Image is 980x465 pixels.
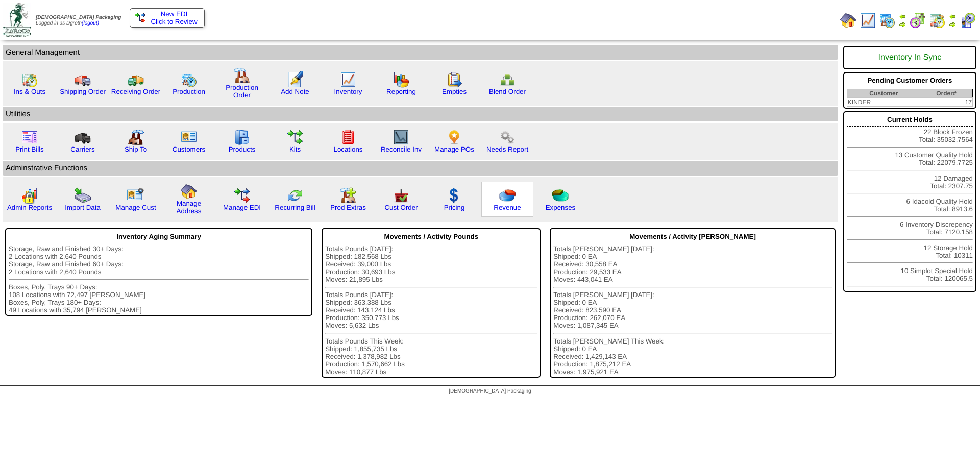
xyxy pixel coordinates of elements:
[860,12,876,29] img: line_graph.gif
[499,129,516,145] img: workflow.png
[3,161,838,176] td: Adminstrative Functions
[226,84,258,99] a: Production Order
[15,145,44,153] a: Print Bills
[446,71,462,88] img: workorder.gif
[287,129,303,145] img: workflow.gif
[3,3,31,37] img: zoroco-logo-small.webp
[14,88,45,95] a: Ins & Outs
[446,129,462,145] img: po.png
[948,12,957,20] img: arrowleft.gif
[499,187,516,204] img: pie_chart.png
[948,20,957,29] img: arrowright.gif
[489,88,526,95] a: Blend Order
[287,187,303,204] img: reconcile.gif
[7,204,52,211] a: Admin Reports
[181,129,197,145] img: customers.gif
[287,71,303,88] img: orders.gif
[9,230,309,243] div: Inventory Aging Summary
[546,204,576,211] a: Expenses
[847,113,973,127] div: Current Holds
[36,15,121,20] span: [DEMOGRAPHIC_DATA] Packaging
[929,12,945,29] img: calendarinout.gif
[381,145,422,153] a: Reconcile Inv
[847,98,920,107] td: KINDER
[161,10,188,18] span: New EDI
[434,145,474,153] a: Manage POs
[135,10,199,26] a: New EDI Click to Review
[177,200,202,215] a: Manage Address
[70,145,94,153] a: Carriers
[3,45,838,60] td: General Management
[325,245,537,376] div: Totals Pounds [DATE]: Shipped: 182,568 Lbs Received: 39,000 Lbs Production: 30,693 Lbs Moves: 21,...
[393,71,409,88] img: graph.gif
[75,71,91,88] img: truck.gif
[9,245,309,314] div: Storage, Raw and Finished 30+ Days: 2 Locations with 2,640 Pounds Storage, Raw and Finished 60+ D...
[127,187,145,204] img: managecust.png
[449,388,531,394] span: [DEMOGRAPHIC_DATA] Packaging
[340,129,356,145] img: locations.gif
[847,89,920,98] th: Customer
[553,230,832,243] div: Movements / Activity [PERSON_NAME]
[330,204,366,211] a: Prod Extras
[21,129,38,145] img: invoice2.gif
[229,145,256,153] a: Products
[75,129,91,145] img: truck3.gif
[275,204,315,211] a: Recurring Bill
[75,187,91,204] img: import.gif
[234,187,250,204] img: edi.gif
[128,129,144,145] img: factory2.gif
[486,145,528,153] a: Needs Report
[340,187,356,204] img: prodextras.gif
[173,145,205,153] a: Customers
[499,71,516,88] img: network.png
[181,183,197,200] img: home.gif
[446,187,462,204] img: dollar.gif
[21,71,38,88] img: calendarinout.gif
[135,18,199,26] span: Click to Review
[960,12,976,29] img: calendarcustomer.gif
[135,13,145,23] img: ediSmall.gif
[384,204,418,211] a: Cust Order
[494,204,521,211] a: Revenue
[281,88,309,95] a: Add Note
[920,89,973,98] th: Order#
[442,88,467,95] a: Empties
[553,245,832,376] div: Totals [PERSON_NAME] [DATE]: Shipped: 0 EA Received: 30,558 EA Production: 29,533 EA Moves: 443,0...
[386,88,416,95] a: Reporting
[879,12,895,29] img: calendarprod.gif
[333,145,362,153] a: Locations
[847,48,973,67] div: Inventory In Sync
[128,71,144,88] img: truck2.gif
[898,20,906,29] img: arrowright.gif
[393,129,409,145] img: line_graph2.gif
[60,88,106,95] a: Shipping Order
[920,98,973,107] td: 17
[65,204,101,211] a: Import Data
[910,12,926,29] img: calendarblend.gif
[125,145,147,153] a: Ship To
[3,107,838,121] td: Utilities
[340,71,356,88] img: line_graph.gif
[21,187,38,204] img: graph2.png
[36,15,121,26] span: Logged in as Dgroth
[843,111,976,292] div: 22 Block Frozen Total: 35032.7564 13 Customer Quality Hold Total: 22079.7725 12 Damaged Total: 23...
[234,129,250,145] img: cabinet.gif
[552,187,569,204] img: pie_chart2.png
[898,12,906,20] img: arrowleft.gif
[847,74,973,87] div: Pending Customer Orders
[393,187,409,204] img: cust_order.png
[181,71,197,88] img: calendarprod.gif
[325,230,537,243] div: Movements / Activity Pounds
[82,20,99,26] a: (logout)
[840,12,856,29] img: home.gif
[173,88,205,95] a: Production
[115,204,156,211] a: Manage Cust
[111,88,160,95] a: Receiving Order
[334,88,362,95] a: Inventory
[444,204,465,211] a: Pricing
[223,204,261,211] a: Manage EDI
[234,67,250,84] img: factory.gif
[289,145,301,153] a: Kits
